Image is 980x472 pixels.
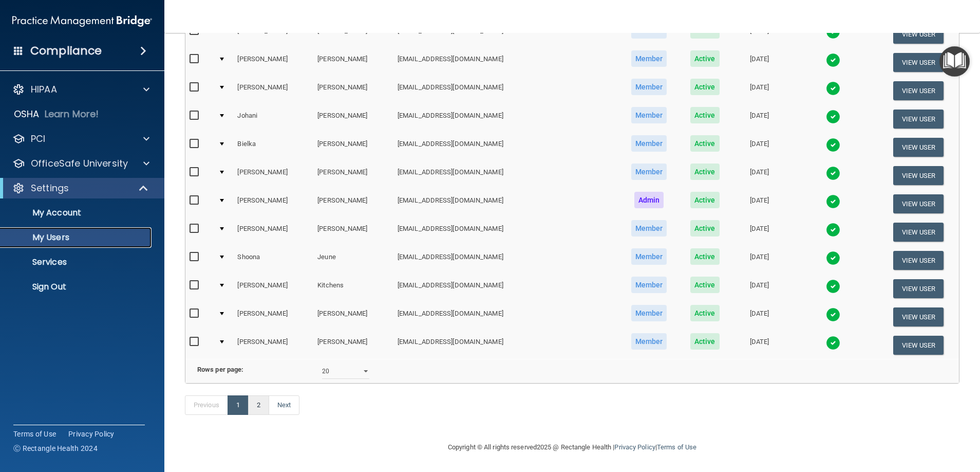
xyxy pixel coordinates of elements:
[690,135,720,152] span: Active
[313,246,393,275] td: Jeune
[826,53,840,67] img: tick.e7d51cea.svg
[233,246,313,275] td: Shoona
[826,138,840,152] img: tick.e7d51cea.svg
[893,110,944,129] button: View User
[631,248,667,265] span: Member
[730,275,788,303] td: [DATE]
[893,223,944,242] button: View User
[393,190,619,218] td: [EMAIL_ADDRESS][DOMAIN_NAME]
[730,105,788,133] td: [DATE]
[631,107,667,123] span: Member
[393,218,619,246] td: [EMAIL_ADDRESS][DOMAIN_NAME]
[185,395,228,415] a: Previous
[233,275,313,303] td: [PERSON_NAME]
[30,44,102,58] h4: Compliance
[826,279,840,294] img: tick.e7d51cea.svg
[313,48,393,77] td: [PERSON_NAME]
[730,133,788,161] td: [DATE]
[31,157,128,170] p: OfficeSafe University
[631,220,667,237] span: Member
[31,182,69,194] p: Settings
[31,83,57,96] p: HIPAA
[893,138,944,157] button: View User
[313,275,393,303] td: Kitchens
[826,223,840,237] img: tick.e7d51cea.svg
[730,48,788,77] td: [DATE]
[893,251,944,270] button: View User
[631,305,667,321] span: Member
[690,333,720,350] span: Active
[730,161,788,190] td: [DATE]
[313,77,393,105] td: [PERSON_NAME]
[269,395,299,415] a: Next
[13,443,98,453] span: Ⓒ Rectangle Health 2024
[634,192,664,208] span: Admin
[7,257,147,267] p: Services
[826,194,840,209] img: tick.e7d51cea.svg
[730,246,788,275] td: [DATE]
[631,333,667,350] span: Member
[690,305,720,321] span: Active
[631,79,667,95] span: Member
[233,331,313,359] td: [PERSON_NAME]
[690,50,720,67] span: Active
[826,81,840,96] img: tick.e7d51cea.svg
[393,20,619,48] td: [EMAIL_ADDRESS][DOMAIN_NAME]
[690,107,720,123] span: Active
[248,395,269,415] a: 2
[313,20,393,48] td: [PERSON_NAME]
[233,161,313,190] td: [PERSON_NAME]
[233,20,313,48] td: [PERSON_NAME]
[14,108,40,120] p: OSHA
[393,275,619,303] td: [EMAIL_ADDRESS][DOMAIN_NAME]
[690,220,720,237] span: Active
[826,336,840,350] img: tick.e7d51cea.svg
[31,133,45,145] p: PCI
[690,164,720,180] span: Active
[228,395,249,415] a: 1
[826,166,840,180] img: tick.e7d51cea.svg
[690,277,720,293] span: Active
[730,218,788,246] td: [DATE]
[893,279,944,298] button: View User
[7,282,147,292] p: Sign Out
[385,431,760,464] div: Copyright © All rights reserved 2025 @ Rectangle Health | |
[690,79,720,95] span: Active
[393,246,619,275] td: [EMAIL_ADDRESS][DOMAIN_NAME]
[12,83,149,96] a: HIPAA
[313,133,393,161] td: [PERSON_NAME]
[12,157,149,170] a: OfficeSafe University
[893,166,944,185] button: View User
[826,110,840,124] img: tick.e7d51cea.svg
[730,190,788,218] td: [DATE]
[730,303,788,331] td: [DATE]
[893,25,944,44] button: View User
[393,303,619,331] td: [EMAIL_ADDRESS][DOMAIN_NAME]
[730,77,788,105] td: [DATE]
[393,331,619,359] td: [EMAIL_ADDRESS][DOMAIN_NAME]
[631,277,667,293] span: Member
[826,307,840,322] img: tick.e7d51cea.svg
[313,303,393,331] td: [PERSON_NAME]
[393,161,619,190] td: [EMAIL_ADDRESS][DOMAIN_NAME]
[233,133,313,161] td: Bielka
[7,232,147,243] p: My Users
[631,164,667,180] span: Member
[313,331,393,359] td: [PERSON_NAME]
[893,307,944,326] button: View User
[197,366,243,373] b: Rows per page:
[313,218,393,246] td: [PERSON_NAME]
[730,331,788,359] td: [DATE]
[614,443,655,451] a: Privacy Policy
[7,208,147,218] p: My Account
[233,48,313,77] td: [PERSON_NAME]
[313,105,393,133] td: [PERSON_NAME]
[45,108,99,120] p: Learn More!
[893,336,944,355] button: View User
[393,133,619,161] td: [EMAIL_ADDRESS][DOMAIN_NAME]
[393,105,619,133] td: [EMAIL_ADDRESS][DOMAIN_NAME]
[657,443,696,451] a: Terms of Use
[233,105,313,133] td: Johani
[826,251,840,265] img: tick.e7d51cea.svg
[893,194,944,213] button: View User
